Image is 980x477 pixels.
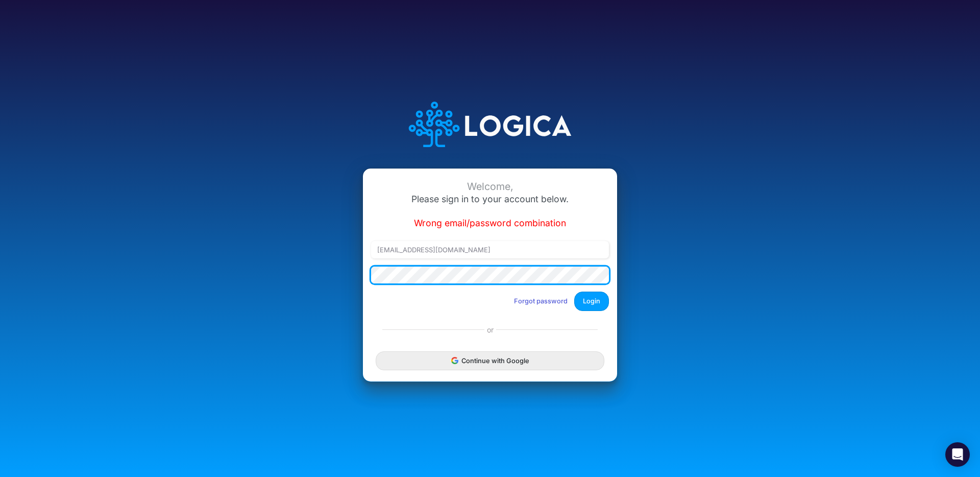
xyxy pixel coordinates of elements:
[414,218,566,228] span: Wrong email/password combination
[376,351,604,370] button: Continue with Google
[371,181,609,193] div: Welcome,
[574,292,609,311] button: Login
[371,241,609,258] input: Email
[945,442,970,467] div: Open Intercom Messenger
[411,194,569,204] span: Please sign in to your account below.
[507,293,574,309] button: Forgot password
